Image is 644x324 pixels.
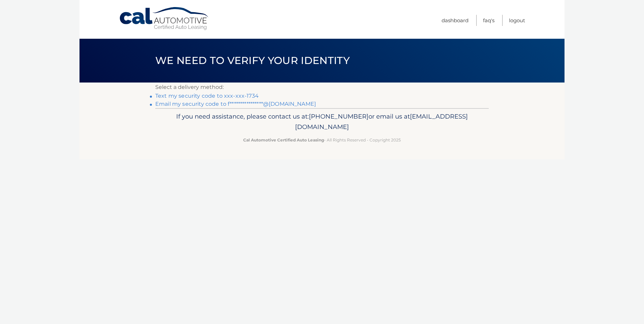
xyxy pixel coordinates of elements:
[483,15,494,26] a: FAQ's
[160,136,484,143] p: - All Rights Reserved - Copyright 2025
[155,83,489,92] p: Select a delivery method:
[155,54,350,67] span: We need to verify your identity
[309,112,368,120] span: [PHONE_NUMBER]
[243,137,324,142] strong: Cal Automotive Certified Auto Leasing
[155,93,259,99] a: Text my security code to xxx-xxx-1734
[160,111,484,133] p: If you need assistance, please contact us at: or email us at
[442,15,469,26] a: Dashboard
[119,7,210,31] a: Cal Automotive
[509,15,525,26] a: Logout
